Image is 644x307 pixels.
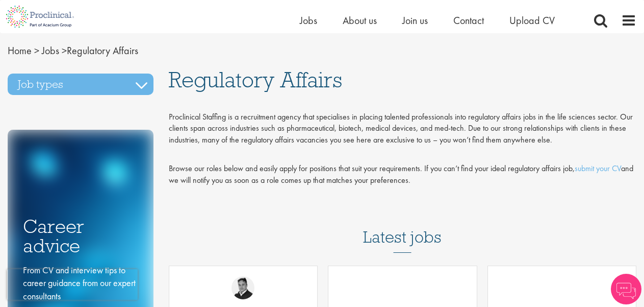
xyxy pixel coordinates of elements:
[62,44,67,57] span: >
[611,274,641,304] img: Chatbot
[8,44,32,57] a: breadcrumb link to Home
[575,163,621,174] a: submit your CV
[343,14,377,27] a: About us
[8,74,153,95] h3: Job types
[363,203,442,253] h3: Latest jobs
[402,14,428,27] a: Join us
[300,14,317,27] a: Jobs
[169,163,636,186] div: Browse our roles below and easily apply for positions that suit your requirements. If you can’t f...
[42,44,59,57] a: breadcrumb link to Jobs
[453,14,484,27] a: Contact
[7,269,138,300] iframe: reCAPTCHA
[23,217,138,256] h3: Career advice
[169,111,636,147] div: Proclinical Staffing is a recruitment agency that specialises in placing talented professionals i...
[169,66,342,93] span: Regulatory Affairs
[8,44,138,57] span: Regulatory Affairs
[34,44,39,57] span: >
[231,276,254,299] img: Peter Duvall
[509,14,555,27] a: Upload CV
